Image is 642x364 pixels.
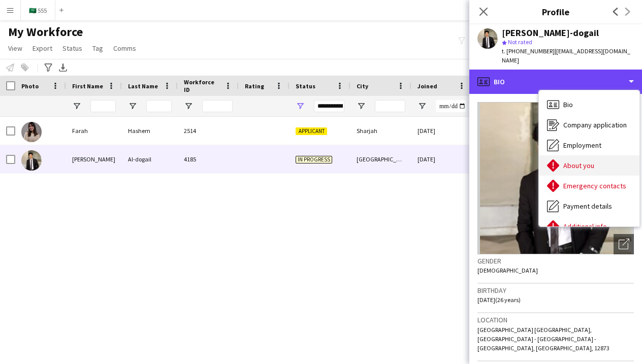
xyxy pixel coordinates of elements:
div: Al-dogail [122,145,178,173]
h3: Location [477,315,634,324]
span: t. [PHONE_NUMBER] [502,47,555,55]
h3: Gender [477,256,634,266]
span: Photo [21,82,39,90]
img: Ibrahim Al-dogail [21,150,42,171]
div: Additional info [539,216,639,237]
span: Emergency contacts [563,181,626,190]
span: View [8,44,22,53]
span: Joined [418,82,437,90]
a: Status [58,42,86,55]
span: Tag [92,44,103,53]
span: Not rated [508,38,532,46]
div: About you [539,155,639,176]
span: Status [62,44,82,53]
span: My Workforce [8,24,83,40]
h3: Profile [469,5,642,18]
span: Payment details [563,202,612,211]
button: Open Filter Menu [418,102,427,111]
a: Export [28,42,56,55]
span: Company application [563,120,627,129]
div: Sharjah [350,117,411,145]
div: [PERSON_NAME] [66,145,122,173]
input: City Filter Input [375,100,405,112]
div: Farah [66,117,122,145]
span: Applicant [296,127,327,135]
span: [DEMOGRAPHIC_DATA] [477,267,538,274]
span: [GEOGRAPHIC_DATA] [GEOGRAPHIC_DATA], [GEOGRAPHIC_DATA] - [GEOGRAPHIC_DATA] - [GEOGRAPHIC_DATA], [... [477,326,609,352]
div: [DATE] [411,117,472,145]
span: | [EMAIL_ADDRESS][DOMAIN_NAME] [502,47,630,64]
button: 🇸🇦 555 [21,1,55,20]
span: Export [33,44,52,53]
div: 2514 [178,117,239,145]
span: City [357,82,368,90]
div: 4185 [178,145,239,173]
a: Comms [109,42,140,55]
span: Workforce ID [184,78,220,93]
input: Joined Filter Input [436,100,466,112]
input: Last Name Filter Input [146,100,172,112]
div: Hashem [122,117,178,145]
app-action-btn: Advanced filters [42,61,54,74]
button: Open Filter Menu [357,102,366,111]
div: [GEOGRAPHIC_DATA] [350,145,411,173]
input: First Name Filter Input [90,100,116,112]
div: Company application [539,115,639,135]
app-action-btn: Export XLSX [57,61,69,74]
span: In progress [296,156,332,163]
div: Open photos pop-in [614,234,634,254]
div: [PERSON_NAME]-dogail [502,28,599,38]
span: Comms [113,44,136,53]
a: View [4,42,26,55]
span: Additional info [563,222,607,231]
button: Open Filter Menu [128,102,137,111]
img: Farah Hashem [21,122,42,142]
button: Open Filter Menu [72,102,81,111]
div: Bio [469,70,642,94]
div: [DATE] [411,145,472,173]
div: Bio [539,94,639,115]
span: Status [296,82,315,90]
span: About you [563,161,594,170]
span: First Name [72,82,103,90]
div: Employment [539,135,639,155]
img: Crew avatar or photo [477,102,634,254]
a: Tag [88,42,107,55]
input: Workforce ID Filter Input [202,100,233,112]
span: [DATE] (26 years) [477,296,521,304]
button: Open Filter Menu [184,102,193,111]
span: Last Name [128,82,158,90]
div: Emergency contacts [539,176,639,196]
span: Employment [563,141,601,150]
span: Bio [563,100,573,109]
span: Rating [245,82,264,90]
div: Payment details [539,196,639,216]
h3: Birthday [477,286,634,295]
button: Open Filter Menu [296,102,305,111]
